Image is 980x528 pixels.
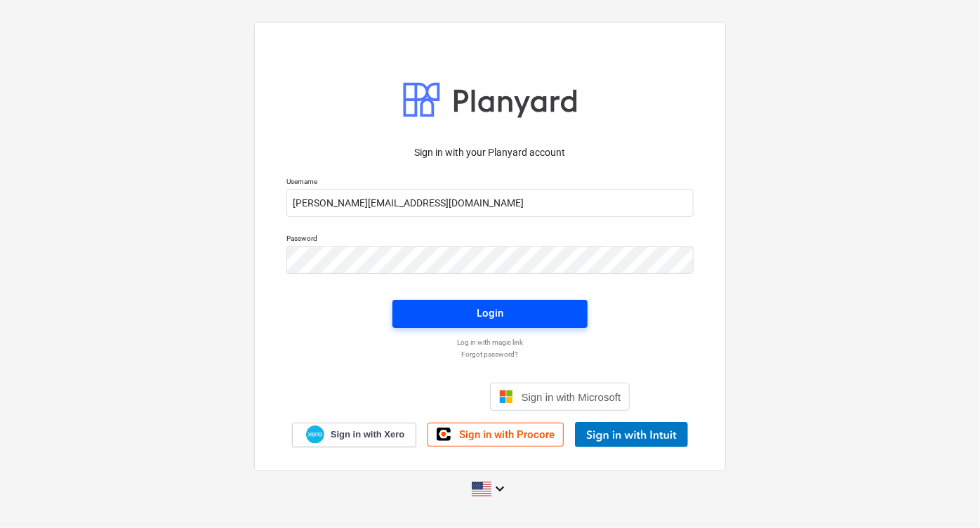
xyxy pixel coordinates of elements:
p: Password [286,234,694,246]
a: Sign in with Xero [292,423,417,447]
p: Username [286,177,694,189]
img: Microsoft logo [499,390,513,404]
span: Sign in with Xero [331,428,404,441]
iframe: Chat Widget [910,461,980,528]
a: Sign in with Procore [428,423,564,447]
span: Sign in with Procore [459,428,555,441]
iframe: Sign in with Google Button [343,381,486,412]
a: Log in with magic link [279,338,701,347]
p: Sign in with your Planyard account [286,145,694,160]
div: Login [477,304,503,322]
button: Login [392,300,588,328]
input: Username [286,189,694,217]
i: keyboard_arrow_down [491,480,508,497]
img: Xero logo [306,425,324,444]
a: Forgot password? [279,350,701,359]
span: Sign in with Microsoft [522,391,621,403]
